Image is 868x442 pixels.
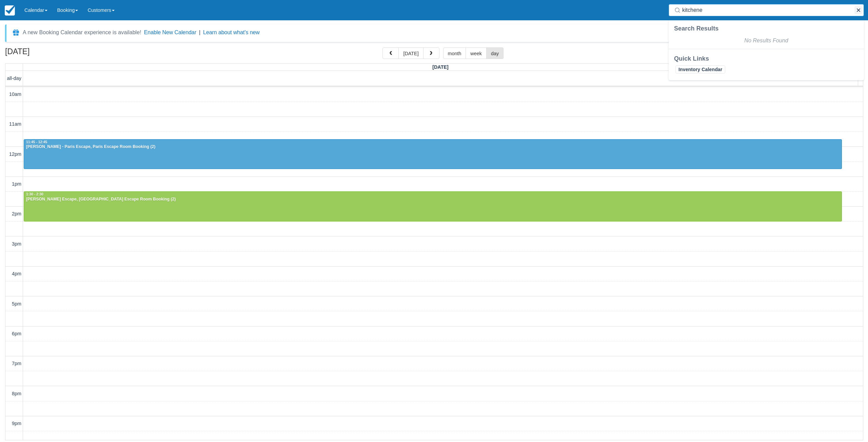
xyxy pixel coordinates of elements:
[24,191,842,221] a: 1:30 - 2:30[PERSON_NAME] Escape, [GEOGRAPHIC_DATA] Escape Room Booking (2)
[26,192,43,196] span: 1:30 - 2:30
[682,4,853,16] input: Search ( / )
[7,76,21,81] span: all-day
[23,28,141,37] div: A new Booking Calendar experience is available!
[12,391,21,396] span: 8pm
[12,241,21,247] span: 3pm
[203,29,260,35] a: Learn about what's new
[199,29,200,35] span: |
[5,47,91,60] h2: [DATE]
[26,197,840,202] div: [PERSON_NAME] Escape, [GEOGRAPHIC_DATA] Escape Room Booking (2)
[9,121,21,127] span: 11am
[12,181,21,187] span: 1pm
[398,47,423,59] button: [DATE]
[443,47,466,59] button: month
[674,24,859,33] div: Search Results
[466,47,487,59] button: week
[12,331,21,336] span: 6pm
[675,65,725,73] a: Inventory Calendar
[9,91,21,97] span: 10am
[144,29,196,36] button: Enable New Calendar
[24,139,842,169] a: 11:45 - 12:45[PERSON_NAME] - Paris Escape, Paris Escape Room Booking (2)
[9,151,21,157] span: 12pm
[26,140,47,144] span: 11:45 - 12:45
[12,211,21,216] span: 2pm
[432,64,449,70] span: [DATE]
[5,5,15,16] img: checkfront-main-nav-mini-logo.png
[744,38,788,43] em: No Results Found
[12,271,21,276] span: 4pm
[674,55,859,63] div: Quick Links
[12,301,21,307] span: 5pm
[12,361,21,366] span: 7pm
[486,47,504,59] button: day
[26,144,840,150] div: [PERSON_NAME] - Paris Escape, Paris Escape Room Booking (2)
[12,421,21,426] span: 9pm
